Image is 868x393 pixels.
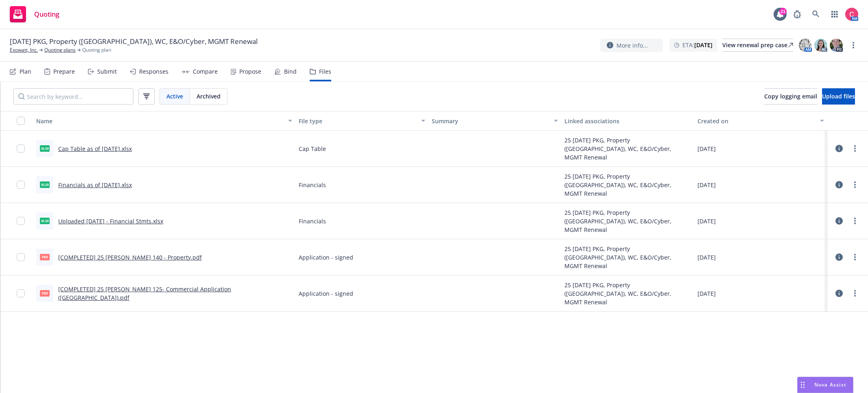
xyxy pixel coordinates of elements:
[7,3,63,26] a: Quoting
[850,288,860,298] a: more
[166,92,183,100] span: Active
[694,41,713,49] strong: [DATE]
[432,117,549,125] div: Summary
[830,39,843,52] img: photo
[58,181,132,189] a: Financials as of [DATE].xlsx
[82,46,111,54] span: Quoting plan
[40,290,50,296] span: pdf
[697,181,716,189] span: [DATE]
[193,68,218,75] div: Compare
[722,39,793,52] a: View renewal prep case
[36,117,283,125] div: Name
[564,117,691,125] div: Linked associations
[17,144,25,153] input: Toggle Row Selected
[850,216,860,226] a: more
[564,245,691,270] div: 25 [DATE] PKG, Property ([GEOGRAPHIC_DATA]), WC, E&O/Cyber, MGMT Renewal
[429,111,562,131] button: Summary
[40,145,50,151] span: xlsx
[10,46,38,54] a: Exowatt, Inc.
[58,217,163,225] a: Uploaded [DATE] - Financial Stmts.xlsx
[284,68,297,75] div: Bind
[299,217,326,225] span: Financials
[682,41,713,49] span: ETA :
[779,8,787,15] div: 21
[295,111,429,131] button: File type
[822,88,855,105] button: Upload files
[299,117,416,125] div: File type
[17,117,25,125] input: Select all
[697,144,716,153] span: [DATE]
[44,46,76,54] a: Quoting plans
[845,8,858,21] img: photo
[58,145,132,153] a: Cap Table as of [DATE].xlsx
[822,92,855,100] span: Upload files
[10,37,258,46] span: [DATE] PKG, Property ([GEOGRAPHIC_DATA]), WC, E&O/Cyber, MGMT Renewal
[850,144,860,153] a: more
[561,111,694,131] button: Linked associations
[299,289,353,298] span: Application - signed
[40,218,50,224] span: xlsx
[239,68,261,75] div: Propose
[97,68,117,75] div: Submit
[797,377,853,393] button: Nova Assist
[850,252,860,262] a: more
[33,111,295,131] button: Name
[299,181,326,189] span: Financials
[848,40,858,50] a: more
[617,41,648,50] span: More info...
[40,181,50,188] span: xlsx
[58,285,231,301] a: [COMPLETED] 25 [PERSON_NAME] 125- Commercial Application ([GEOGRAPHIC_DATA]).pdf
[764,88,817,105] button: Copy logging email
[826,6,843,22] a: Switch app
[53,68,75,75] div: Prepare
[564,281,691,306] div: 25 [DATE] PKG, Property ([GEOGRAPHIC_DATA]), WC, E&O/Cyber, MGMT Renewal
[798,377,808,393] div: Drag to move
[564,208,691,234] div: 25 [DATE] PKG, Property ([GEOGRAPHIC_DATA]), WC, E&O/Cyber, MGMT Renewal
[694,111,827,131] button: Created on
[34,11,59,17] span: Quoting
[197,92,221,100] span: Archived
[299,253,353,262] span: Application - signed
[764,92,817,100] span: Copy logging email
[697,253,716,262] span: [DATE]
[789,6,805,22] a: Report a Bug
[17,253,25,261] input: Toggle Row Selected
[814,39,827,52] img: photo
[299,144,326,153] span: Cap Table
[850,180,860,190] a: more
[814,381,846,388] span: Nova Assist
[13,88,133,105] input: Search by keyword...
[17,289,25,297] input: Toggle Row Selected
[319,68,331,75] div: Files
[20,68,31,75] div: Plan
[722,39,793,51] div: View renewal prep case
[58,253,202,261] a: [COMPLETED] 25 [PERSON_NAME] 140 - Property.pdf
[40,254,50,260] span: pdf
[697,217,716,225] span: [DATE]
[799,39,812,52] img: photo
[600,39,663,52] button: More info...
[564,172,691,198] div: 25 [DATE] PKG, Property ([GEOGRAPHIC_DATA]), WC, E&O/Cyber, MGMT Renewal
[697,289,716,298] span: [DATE]
[17,181,25,189] input: Toggle Row Selected
[139,68,168,75] div: Responses
[564,136,691,162] div: 25 [DATE] PKG, Property ([GEOGRAPHIC_DATA]), WC, E&O/Cyber, MGMT Renewal
[17,217,25,225] input: Toggle Row Selected
[808,6,824,22] a: Search
[697,117,815,125] div: Created on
